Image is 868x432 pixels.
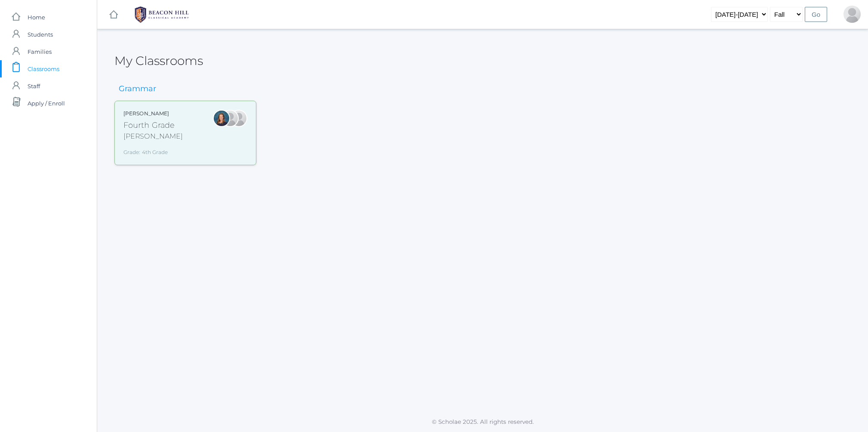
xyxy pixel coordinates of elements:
div: [PERSON_NAME] [123,110,183,117]
span: Families [28,43,52,60]
span: Students [28,26,53,43]
span: Home [28,9,45,26]
div: [PERSON_NAME] [123,131,183,142]
div: Vivian Beaty [843,6,861,23]
div: Grade: 4th Grade [123,145,183,156]
div: Fourth Grade [123,120,183,131]
div: Lydia Chaffin [222,110,239,127]
span: Staff [28,77,40,95]
span: Apply / Enroll [28,95,65,112]
div: Ellie Bradley [213,110,230,127]
input: Go [805,7,827,22]
div: Heather Porter [230,110,247,127]
p: © Scholae 2025. All rights reserved. [97,417,868,426]
h3: Grammar [114,85,160,93]
img: BHCALogos-05-308ed15e86a5a0abce9b8dd61676a3503ac9727e845dece92d48e8588c001991.png [129,4,194,25]
span: Classrooms [28,60,59,77]
h2: My Classrooms [114,54,203,68]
